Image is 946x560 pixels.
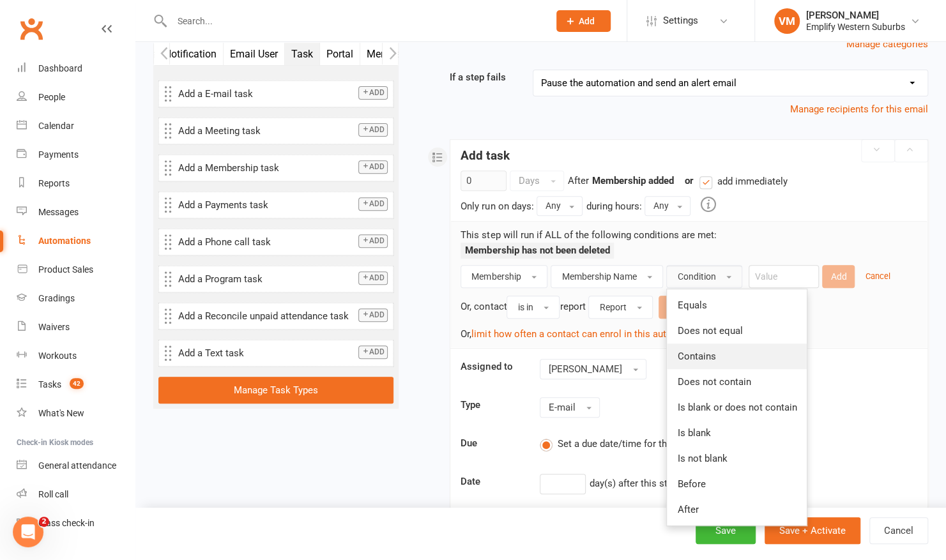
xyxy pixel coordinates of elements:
label: Due [451,435,530,451]
div: Product Sales [38,264,93,275]
div: What's New [38,408,84,418]
span: [PERSON_NAME] [548,363,622,375]
p: Add a Program task [178,271,388,287]
span: Is blank [677,427,710,439]
a: What's New [17,399,135,428]
label: Date [451,474,530,489]
span: Add [579,16,595,26]
a: Payments [17,140,135,169]
a: General attendance kiosk mode [17,451,135,480]
a: Is not blank [667,446,807,471]
button: Report [588,296,653,319]
button: Any [537,196,583,215]
a: Clubworx [15,13,47,45]
iframe: Intercom live chat [13,517,43,547]
a: After [667,497,807,522]
div: Or, [461,323,917,342]
div: VM [774,8,800,34]
span: Does not equal [677,325,742,337]
button: Email User [224,43,285,65]
p: Add a Membership task [178,160,388,176]
div: during hours: [586,199,641,214]
span: Membership Name [561,271,636,282]
a: Is blank [667,420,807,446]
button: is in [507,296,560,319]
a: Calendar [17,112,135,140]
a: Is blank or does not contain [667,395,807,420]
button: Add [556,10,611,32]
a: Class kiosk mode [17,509,135,538]
a: Waivers [17,313,135,342]
div: Calendar [38,121,74,131]
p: Add a Phone call task [178,234,388,250]
span: add immediately [717,174,787,187]
p: Add a Payments task [178,197,388,213]
div: Reports [38,178,70,188]
span: 42 [70,378,84,389]
a: Tasks 42 [17,370,135,399]
span: After [677,504,698,515]
a: Contains [667,344,807,369]
span: Is blank or does not contain [677,402,797,413]
span: E-mail [548,402,575,413]
p: Add a Reconcile unpaid attendance task [178,308,388,324]
p: Add a Text task [178,345,388,361]
div: Dashboard [38,63,82,73]
button: Membership [461,265,547,288]
div: Gradings [38,293,75,303]
a: Does not contain [667,369,807,395]
span: is in [517,302,533,312]
button: Cancel [869,517,928,544]
span: Does not contain [677,376,751,388]
button: Add [358,123,388,137]
div: day(s) after this step fires [530,474,927,494]
div: Emplify Western Suburbs [806,21,905,33]
div: Waivers [38,322,70,332]
a: Reports [17,169,135,198]
div: Tasks [38,379,61,390]
button: Manage Task Types [158,377,393,404]
div: Payments [38,149,79,160]
button: Condition [666,265,742,288]
div: [PERSON_NAME] [806,10,905,21]
button: Membership [360,43,430,65]
button: Add [358,234,388,248]
a: Roll call [17,480,135,509]
strong: Membership added [591,175,673,186]
button: Add [358,345,388,359]
button: Add [358,197,388,211]
span: After [567,175,588,186]
a: Workouts [17,342,135,370]
strong: Membership has not been deleted [465,245,609,256]
button: Any [645,196,690,215]
a: Automations [17,227,135,255]
div: General attendance [38,460,116,471]
button: Task [285,43,320,65]
span: 2 [39,517,49,527]
div: Only run on days: [461,199,533,214]
span: Set a due date/time for this task [557,436,695,450]
div: Roll call [38,489,68,499]
button: Membership Name [551,265,663,288]
p: Add a Meeting task [178,123,388,139]
button: Push Notification [132,43,224,65]
a: Messages [17,198,135,227]
div: Messages [38,207,79,217]
label: If a step fails [440,70,523,85]
div: Or, contact report [461,292,917,319]
a: Product Sales [17,255,135,284]
button: Portal [320,43,360,65]
small: Cancel [865,271,890,281]
div: or [676,173,787,189]
div: Automations [38,236,91,246]
strong: Add task [461,148,509,163]
a: Does not equal [667,318,807,344]
span: Settings [663,6,698,35]
button: E-mail [540,397,600,418]
label: Assigned to [451,359,530,374]
button: limit how often a contact can enrol in this automation [471,326,701,342]
button: [PERSON_NAME] [540,359,646,379]
span: Condition [677,271,715,282]
p: Add a E-mail task [178,86,388,102]
button: Save [696,517,756,544]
